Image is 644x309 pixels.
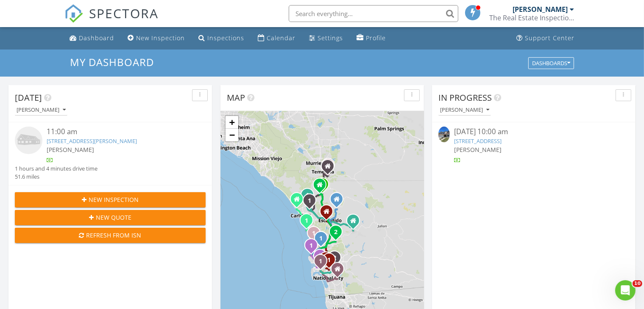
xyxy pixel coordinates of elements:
div: Support Center [525,34,574,42]
div: 1 hours and 4 minutes drive time [15,165,98,173]
span: New Quote [96,213,131,222]
span: In Progress [438,92,492,103]
span: [DATE] [15,92,42,103]
div: [PERSON_NAME] [440,107,489,113]
div: 1410 CARMELO DR # 39, Oceanside CA 92054 [297,199,302,204]
img: The Best Home Inspection Software - Spectora [64,4,83,23]
div: 14249 Merion Circle, Valley Center CA 92082 [337,199,342,204]
div: 11:00 am [47,127,190,137]
button: Refresh from ISN [15,228,206,243]
span: SPECTORA [89,4,159,22]
i: 1 [319,236,323,242]
button: New Quote [15,210,206,225]
span: My Dashboard [70,55,154,69]
div: Calendar [267,34,296,42]
div: 45801 CLOUDBURST LN, Temecula CA 92592 [328,166,333,171]
i: 1 [312,231,315,237]
div: [PERSON_NAME] [513,5,568,14]
div: Dashboards [532,60,570,66]
a: Dashboard [66,30,117,46]
div: 510 4th St 3B, Encinitas, CA 92024 [307,220,312,225]
div: 2755 Eagle St, San Diego, CA 92103 [321,261,326,266]
span: Map [227,92,245,103]
a: Zoom in [226,116,238,129]
div: Profile [366,34,386,42]
div: 51.6 miles [15,173,98,181]
img: 9359255%2Fcover_photos%2FX292tsRGijQTq8UkdXZ0%2Fsmall.jpg [438,127,450,142]
button: [PERSON_NAME] [438,105,491,116]
a: [DATE] 10:00 am [STREET_ADDRESS] [PERSON_NAME] [438,127,629,164]
div: 4027 STAR TRACK WAY, Fallbrook CA 92028 [320,185,325,190]
a: Zoom out [226,129,238,141]
a: [STREET_ADDRESS] [454,137,502,145]
i: 2 [334,229,337,235]
i: 1 [319,259,322,265]
div: [PERSON_NAME] [17,107,66,113]
div: 7284 W Point Ave, La Mesa, CA 91942 [335,257,340,262]
a: Inspections [195,30,248,46]
div: New Inspection [136,34,185,42]
a: [STREET_ADDRESS][PERSON_NAME] [47,137,137,145]
iframe: Intercom live chat [615,280,636,301]
div: 13321 Ann O Reno Ln, Poway, CA 92064 [336,232,341,237]
div: 4059 LAKE CIRCLE DR, Fallbrook CA 92028 [322,184,327,189]
div: 4347 COUNTRY TRL, Bonita CA 91902 [337,269,343,274]
i: 1 [305,218,308,224]
a: Settings [306,30,346,46]
div: Settings [318,34,343,42]
div: 926 S Andreasen Dr, Escondido CA 92029 [326,211,332,216]
div: 939 Main Street, Ramona CA 92065 [353,221,358,226]
div: 252 Santa Clara Dr, Vista, CA 92083 [309,200,315,205]
a: 11:00 am [STREET_ADDRESS][PERSON_NAME] [PERSON_NAME] 1 hours and 4 minutes drive time 51.6 miles [15,127,206,181]
a: Support Center [513,30,578,46]
a: Profile [353,30,389,46]
input: Search everything... [289,5,458,22]
img: house-placeholder-square-ca63347ab8c70e15b013bc22427d3df0f7f082c62ce06d78aee8ec4e70df452f.jpg [15,127,42,154]
div: Dashboard [79,34,114,42]
i: 1 [308,198,311,204]
div: The Real Estate Inspection Company [489,14,574,22]
button: [PERSON_NAME] [15,105,67,116]
i: 1 [309,243,313,249]
span: 10 [633,280,642,287]
span: [PERSON_NAME] [454,146,502,154]
button: Dashboards [528,57,574,69]
a: Calendar [254,30,299,46]
i: 2 [333,255,336,261]
div: 3518 Isla Vista Dr, San Diego, CA 92105 [329,259,334,265]
div: [DATE] 10:00 am [454,127,613,137]
span: New Inspection [89,195,139,204]
div: Refresh from ISN [22,231,199,240]
div: 7545 Tuscany Ln, San Diego, CA 92126 [321,238,326,243]
i: 1 [327,257,331,263]
span: [PERSON_NAME] [47,146,94,154]
div: 2210 Avenida De La Playa, La Jolla, CA 92037 [311,245,316,250]
i: 1 [306,193,309,199]
a: SPECTORA [64,11,159,29]
div: 3887 Pell Pl #134, San Diego, CA 92130 [314,233,319,238]
div: Inspections [207,34,244,42]
a: New Inspection [124,30,188,46]
button: New Inspection [15,192,206,207]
